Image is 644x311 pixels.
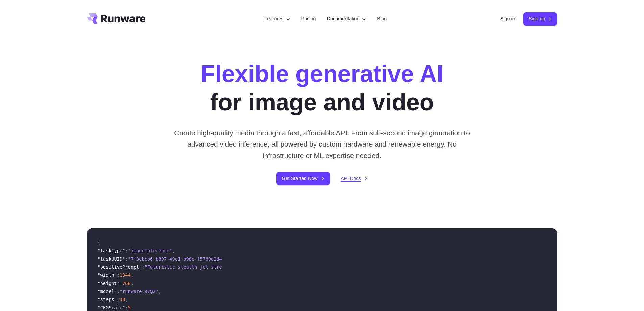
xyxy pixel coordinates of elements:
a: Get Started Now [276,172,330,185]
span: 1344 [120,272,131,278]
span: , [131,281,134,286]
span: 768 [122,281,131,286]
a: Go to / [87,13,146,24]
span: "taskUUID" [98,256,125,262]
a: Sign in [500,15,515,23]
h1: for image and video [200,60,443,116]
a: Pricing [301,15,316,23]
span: "positivePrompt" [98,264,142,270]
span: , [125,297,128,302]
span: "height" [98,281,120,286]
span: 40 [120,297,125,302]
span: : [125,305,128,310]
span: : [142,264,144,270]
span: : [117,289,120,294]
span: "steps" [98,297,117,302]
span: { [98,240,100,245]
a: Blog [377,15,387,23]
span: "runware:97@2" [120,289,159,294]
a: API Docs [341,175,368,182]
p: Create high-quality media through a fast, affordable API. From sub-second image generation to adv... [171,127,473,161]
span: "taskType" [98,248,125,253]
span: , [172,248,175,253]
span: , [159,289,161,294]
span: "model" [98,289,117,294]
span: : [120,281,122,286]
span: : [117,272,120,278]
span: "Futuristic stealth jet streaking through a neon-lit cityscape with glowing purple exhaust" [145,264,397,270]
a: Sign up [523,12,557,25]
span: "7f3ebcb6-b897-49e1-b98c-f5789d2d40d7" [128,256,233,262]
label: Documentation [327,15,366,23]
span: 5 [128,305,131,310]
span: "CFGScale" [98,305,125,310]
span: : [117,297,120,302]
span: : [125,248,128,253]
span: "width" [98,272,117,278]
label: Features [264,15,290,23]
span: : [125,256,128,262]
strong: Flexible generative AI [200,61,443,87]
span: "imageInference" [128,248,172,253]
span: , [131,272,134,278]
